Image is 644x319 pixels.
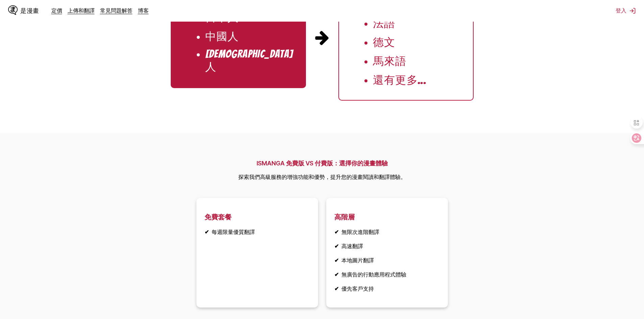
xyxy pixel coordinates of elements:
[8,5,18,15] img: IsManga 標誌
[341,229,379,235] font: 無限次進階翻譯
[8,5,51,16] a: IsManga 標誌是漫畫
[616,7,636,15] button: 登入
[205,213,232,221] font: 免費套餐
[334,257,339,264] font: ✔
[373,55,407,67] font: 馬來語
[341,243,363,249] font: 高速翻譯
[341,257,374,264] font: 本地圖片翻譯
[257,160,388,167] font: ISMANGA 免費版 VS 付費版：選擇你的漫畫體驗
[373,36,396,48] font: 德文
[68,7,95,14] a: 上傳和翻譯
[100,7,133,14] a: 常見問題解答
[373,18,396,29] font: 法語
[314,29,330,46] img: 從來源語言指向目標語言的箭頭
[138,7,149,14] a: 博客
[205,12,239,23] font: 日本人
[20,7,39,14] font: 是漫畫
[205,229,209,235] font: ✔
[341,271,406,278] font: 無廣告的行動應用程式體驗
[205,48,293,73] font: [DEMOGRAPHIC_DATA]人
[616,7,626,14] font: 登入
[51,7,62,14] a: 定價
[334,243,339,249] font: ✔
[238,174,406,180] font: 探索我們高級服務的增強功能和優勢，提升您的漫畫閱讀和翻譯體驗。
[334,285,339,292] font: ✔
[341,285,374,292] font: 優先客戶支持
[205,31,239,42] font: 中國人
[212,229,255,235] font: 每週限量優質翻譯
[334,229,339,235] font: ✔
[334,213,355,221] font: 高階層
[629,7,636,14] img: 登出
[373,74,427,86] font: 還有更多...
[334,271,339,278] font: ✔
